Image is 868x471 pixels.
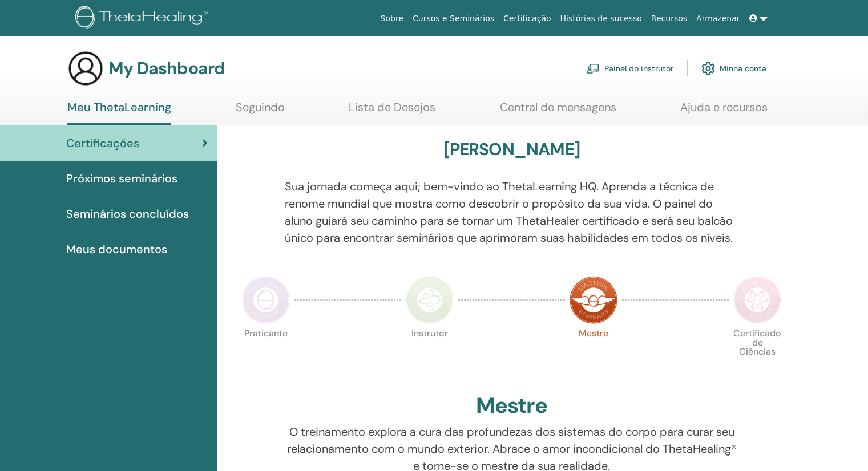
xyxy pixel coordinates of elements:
[408,8,499,29] a: Cursos e Seminários
[692,8,744,29] a: Armazenar
[67,50,104,87] img: generic-user-icon.jpg
[242,329,290,377] p: Praticante
[586,63,600,74] img: chalkboard-teacher.svg
[680,100,768,123] a: Ajuda e recursos
[406,276,454,324] img: Instructor
[443,139,580,160] h3: [PERSON_NAME]
[66,241,167,258] span: Meus documentos
[66,170,177,187] span: Próximos seminários
[236,100,285,123] a: Seguindo
[586,56,673,81] a: Painel do instrutor
[66,205,189,222] span: Seminários concluídos
[376,8,408,29] a: Sobre
[570,276,617,324] img: Master
[701,56,766,81] a: Minha conta
[733,329,781,377] p: Certificado de Ciências
[75,6,212,31] img: logo.png
[406,329,454,377] p: Instrutor
[476,393,547,419] h2: Mestre
[67,100,171,125] a: Meu ThetaLearning
[556,8,647,29] a: Histórias de sucesso
[349,100,435,123] a: Lista de Desejos
[570,329,617,377] p: Mestre
[500,100,616,123] a: Central de mensagens
[647,8,692,29] a: Recursos
[701,59,715,78] img: cog.svg
[499,8,555,29] a: Certificação
[242,276,290,324] img: Practitioner
[66,135,139,152] span: Certificações
[733,276,781,324] img: Certificate of Science
[285,178,739,246] p: Sua jornada começa aqui; bem-vindo ao ThetaLearning HQ. Aprenda a técnica de renome mundial que m...
[108,58,225,79] h3: My Dashboard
